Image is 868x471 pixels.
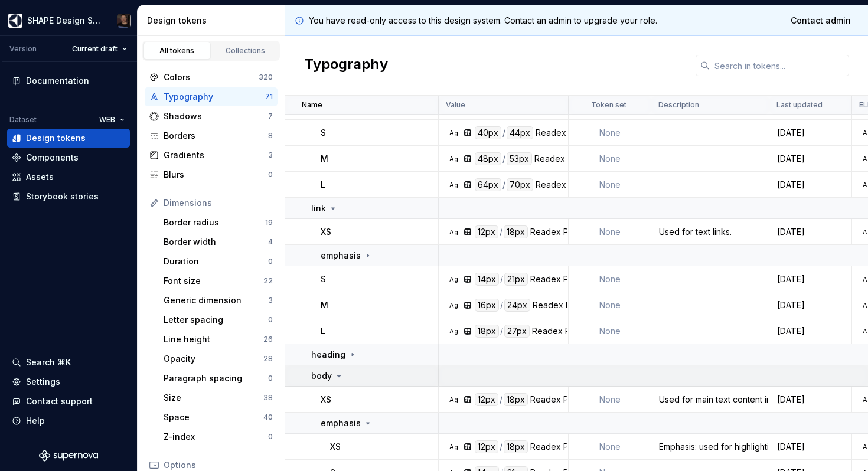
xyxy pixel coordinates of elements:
h2: Typography [304,55,388,76]
button: Help [7,411,130,430]
p: M [321,299,328,311]
div: Duration [164,256,268,267]
p: emphasis [321,250,361,261]
div: / [502,126,505,139]
div: / [500,225,502,238]
div: [DATE] [770,179,851,191]
div: 53px [507,152,532,165]
div: 22 [263,276,273,286]
img: 1131f18f-9b94-42a4-847a-eabb54481545.png [8,14,22,28]
div: Ag [449,442,458,452]
div: / [500,393,502,406]
a: Documentation [7,71,130,90]
td: None [569,434,651,460]
div: 14px [475,273,499,286]
div: 19 [265,218,273,227]
a: Contact admin [783,10,859,31]
div: Shadows [164,110,268,122]
a: Border width4 [159,233,278,251]
div: SHAPE Design System [27,15,103,27]
div: 12px [475,440,498,453]
div: 4 [268,237,273,247]
div: 21px [504,273,528,286]
td: None [569,120,651,146]
div: / [502,152,505,165]
a: Opacity28 [159,349,278,368]
div: 40px [475,126,501,139]
div: Settings [26,376,60,388]
a: Duration0 [159,252,278,271]
a: Blurs0 [145,165,278,184]
div: 18px [504,440,528,453]
button: SHAPE Design SystemVinicius Ianoni [2,8,135,33]
svg: Supernova Logo [39,450,98,462]
p: XS [330,441,341,453]
div: Gradients [164,149,268,161]
a: Components [7,148,130,167]
div: 320 [259,73,273,82]
div: 12px [475,393,498,406]
div: Assets [26,171,54,183]
a: Borders8 [145,126,278,145]
div: 48px [475,152,501,165]
div: Paragraph spacing [164,372,268,384]
div: Ag [449,274,458,284]
div: Colors [164,71,259,83]
div: Used for text links. [652,226,768,238]
div: 7 [268,112,273,121]
div: [DATE] [770,127,851,139]
div: Contact support [26,395,93,407]
a: Settings [7,372,130,391]
div: Border radius [164,217,265,228]
div: Opacity [164,353,263,365]
p: Description [658,100,699,110]
a: Paragraph spacing0 [159,369,278,388]
div: 12px [475,225,498,238]
div: [DATE] [770,325,851,337]
td: None [569,146,651,172]
div: 16px [475,299,499,312]
div: Typography [164,91,265,103]
a: Letter spacing0 [159,310,278,329]
div: 28 [263,354,273,364]
div: 18px [504,393,528,406]
div: Emphasis: used for highlighting words or sentences in a main text content. [652,441,768,453]
div: 38 [263,393,273,403]
p: Name [302,100,322,110]
p: heading [311,349,345,361]
td: None [569,172,651,198]
div: Readex Pro [530,440,577,453]
div: Design tokens [147,15,280,27]
div: 3 [268,296,273,305]
a: Gradients3 [145,146,278,165]
p: XS [321,226,331,238]
div: Letter spacing [164,314,268,326]
p: emphasis [321,417,361,429]
td: None [569,318,651,344]
div: Line height [164,333,263,345]
a: Font size22 [159,272,278,290]
div: Readex Pro [536,126,582,139]
p: L [321,179,325,191]
div: Readex Pro [534,152,581,165]
p: Last updated [776,100,823,110]
div: Readex Pro [530,273,577,286]
p: S [321,127,326,139]
input: Search in tokens... [710,55,849,76]
div: / [500,325,503,338]
div: Readex Pro [533,299,579,312]
div: 71 [265,92,273,102]
div: 18px [504,225,528,238]
div: Font size [164,275,263,287]
div: [DATE] [770,299,851,311]
button: Contact support [7,392,130,411]
a: Space40 [159,408,278,427]
div: 3 [268,151,273,160]
div: Options [164,459,273,471]
div: Version [9,44,37,54]
td: None [569,266,651,292]
div: 70px [507,178,533,191]
a: Line height26 [159,330,278,349]
div: 18px [475,325,499,338]
div: Size [164,392,263,404]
